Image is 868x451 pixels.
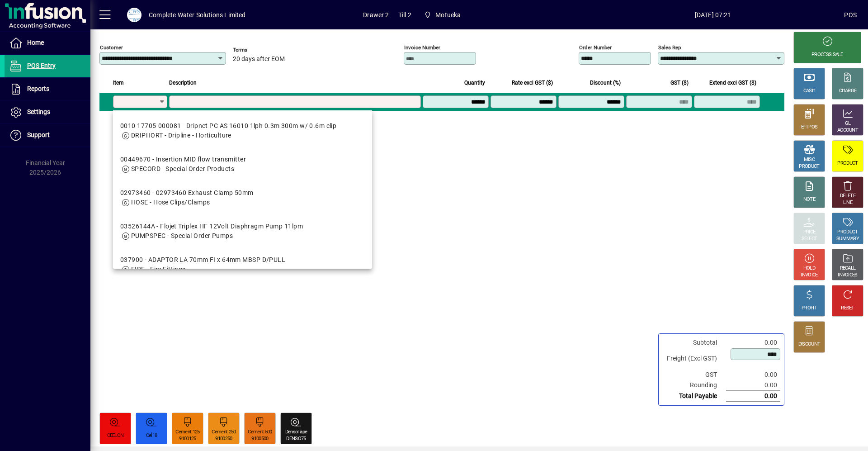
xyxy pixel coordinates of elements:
span: Home [27,39,44,46]
span: SPECORD - Special Order Products [131,165,234,172]
div: NOTE [803,196,815,203]
td: Total Payable [662,391,726,402]
div: EFTPOS [801,124,818,131]
td: 0.00 [726,337,780,348]
td: 0.00 [726,391,780,402]
mat-label: Sales rep [658,44,681,51]
td: Subtotal [662,337,726,348]
div: DELETE [840,193,855,199]
div: CASH [803,88,815,95]
div: Cement 250 [212,429,236,436]
span: Drawer 2 [363,8,389,22]
span: POS Entry [27,62,56,69]
div: GL [845,120,851,127]
mat-label: Invoice number [404,44,440,51]
div: PRODUCT [837,160,858,167]
span: Rate excl GST ($) [512,78,553,88]
td: GST [662,370,726,380]
div: 9100250 [215,436,232,442]
span: Motueka [420,7,465,23]
td: Freight (Excl GST) [662,348,726,370]
div: RECALL [840,265,856,272]
span: Description [169,78,197,88]
span: DRIPHORT - Dripline - Horticulture [131,132,231,139]
div: Cement 500 [248,429,272,436]
div: 9100125 [179,436,196,442]
mat-option: 0010 17705-000081 - Dripnet PC AS 16010 1lph 0.3m 300m w/ 0.6m clip [113,114,372,147]
span: Support [27,131,50,138]
div: 037900 - ADAPTOR LA 70mm FI x 64mm MBSP D/PULL [120,255,285,265]
div: SELECT [802,236,817,242]
div: 0010 17705-000081 - Dripnet PC AS 16010 1lph 0.3m 300m w/ 0.6m clip [120,121,336,131]
div: LINE [843,199,852,206]
button: Profile [120,7,149,23]
div: HOLD [803,265,815,272]
span: Item [113,78,124,88]
mat-option: 03526144A - Flojet Triplex HF 12Volt Diaphragm Pump 11lpm [113,214,372,248]
mat-option: 037900 - ADAPTOR LA 70mm FI x 64mm MBSP D/PULL [113,248,372,281]
div: 00449670 - Insertion MID flow transmitter [120,155,246,164]
td: 0.00 [726,380,780,391]
div: Complete Water Solutions Limited [149,8,246,22]
div: DENSO75 [286,436,306,442]
div: POS [844,8,857,22]
div: DensoTape [285,429,307,436]
div: SUMMARY [836,236,859,242]
div: CEELON [107,432,124,439]
a: Settings [5,101,90,123]
div: MISC [804,157,815,163]
mat-option: 00449670 - Insertion MID flow transmitter [113,147,372,181]
div: Cement 125 [175,429,199,436]
div: 03526144A - Flojet Triplex HF 12Volt Diaphragm Pump 11lpm [120,222,303,231]
div: 02973460 - 02973460 Exhaust Clamp 50mm [120,188,254,198]
div: CHARGE [839,88,857,95]
div: PROCESS SALE [811,52,843,58]
td: 0.00 [726,370,780,380]
span: Reports [27,85,49,92]
div: PRICE [803,229,816,236]
mat-label: Order number [579,44,612,51]
span: Terms [233,47,287,53]
div: PRODUCT [799,163,819,170]
div: RESET [841,305,854,312]
span: Motueka [435,8,461,22]
span: Discount (%) [590,78,621,88]
a: Reports [5,78,90,100]
span: Settings [27,108,50,115]
span: PUMPSPEC - Special Order Pumps [131,232,233,239]
mat-label: Customer [100,44,123,51]
a: Home [5,32,90,54]
div: DISCOUNT [798,341,820,348]
td: Rounding [662,380,726,391]
mat-option: 02973460 - 02973460 Exhaust Clamp 50mm [113,181,372,214]
span: Extend excl GST ($) [709,78,756,88]
span: Quantity [464,78,485,88]
div: Cel18 [146,432,157,439]
div: INVOICES [838,272,857,279]
div: 9100500 [251,436,268,442]
span: [DATE] 07:21 [582,8,844,22]
div: INVOICE [801,272,817,279]
span: 20 days after EOM [233,56,285,63]
div: PROFIT [802,305,817,312]
div: PRODUCT [837,229,858,236]
span: Till 2 [398,8,411,22]
span: FIRE - Fire Fittings [131,266,186,273]
div: ACCOUNT [837,127,858,134]
span: GST ($) [670,78,689,88]
a: Support [5,124,90,147]
span: HOSE - Hose Clips/Clamps [131,199,210,206]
